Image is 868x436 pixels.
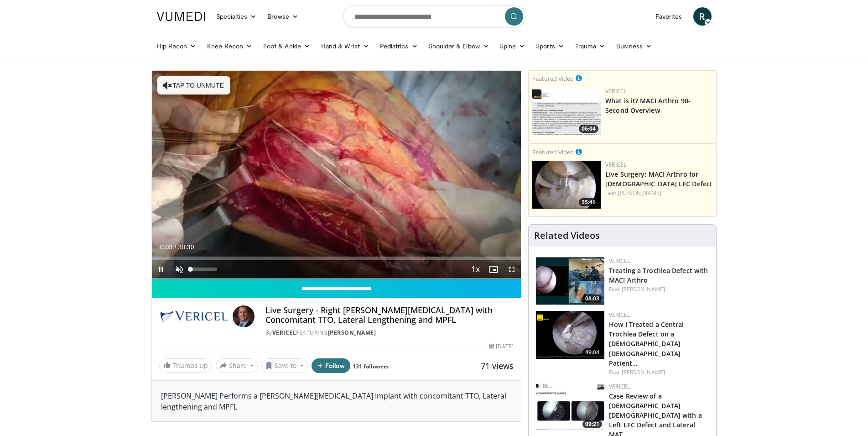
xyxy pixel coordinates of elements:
img: aa6cc8ed-3dbf-4b6a-8d82-4a06f68b6688.150x105_q85_crop-smart_upscale.jpg [532,87,601,135]
small: Featured Video [532,148,574,156]
a: [PERSON_NAME] [622,368,665,376]
a: Business [611,37,657,55]
div: By FEATURING [265,329,514,337]
h4: Related Videos [534,230,600,241]
a: Vericel [272,329,296,336]
a: Trauma [570,37,611,55]
a: Vericel [605,87,626,95]
div: Feat. [609,285,709,294]
button: Share [216,358,258,373]
a: Vericel [609,311,630,319]
div: Feat. [609,368,709,377]
a: Sports [530,37,570,55]
a: Vericel [609,257,630,265]
a: Vericel [609,383,630,390]
a: Hip Recon [151,37,202,55]
img: 0de30d39-bfe3-4001-9949-87048a0d8692.150x105_q85_crop-smart_upscale.jpg [536,257,604,305]
img: Avatar [233,305,255,327]
a: Vericel [605,161,626,168]
button: Enable picture-in-picture mode [484,260,503,278]
a: Pediatrics [374,37,423,55]
img: 7de77933-103b-4dce-a29e-51e92965dfc4.150x105_q85_crop-smart_upscale.jpg [536,383,604,431]
span: 35:46 [579,198,598,206]
button: Save to [261,358,308,373]
button: Tap to unmute [157,76,230,95]
a: How I Treated a Central Trochlea Defect on a [DEMOGRAPHIC_DATA] [DEMOGRAPHIC_DATA] Patient… [609,320,684,367]
a: Thumbs Up [159,358,212,373]
img: eb023345-1e2d-4374-a840-ddbc99f8c97c.150x105_q85_crop-smart_upscale.jpg [532,161,601,209]
a: [PERSON_NAME] [618,189,661,197]
a: R [693,7,712,26]
span: 71 views [481,360,514,371]
img: 5aa0332e-438a-4b19-810c-c6dfa13c7ee4.150x105_q85_crop-smart_upscale.jpg [536,311,604,359]
span: 49:04 [582,348,602,357]
a: [PERSON_NAME] [622,285,665,293]
a: 08:03 [536,257,604,305]
button: Pause [152,260,170,278]
a: 35:46 [532,161,601,209]
a: [PERSON_NAME] [328,329,376,336]
span: 06:04 [579,125,598,133]
a: What is it? MACI Arthro 90-Second Overview [605,96,691,115]
div: Feat. [605,189,712,197]
a: Treating a Trochlea Defect with MACI Arthro [609,266,708,284]
span: 0:03 [160,243,172,251]
a: Knee Recon [202,37,258,55]
a: 06:04 [532,87,601,135]
a: Shoulder & Elbow [423,37,494,55]
span: / [175,243,177,251]
div: Volume Level [191,268,217,271]
h4: Live Surgery - Right [PERSON_NAME][MEDICAL_DATA] with Concomitant TTO, Lateral Lengthening and MPFL [265,305,514,325]
span: 08:03 [582,294,602,303]
div: [PERSON_NAME] Performs a [PERSON_NAME][MEDICAL_DATA] Implant with concomitant TTO, Lateral length... [152,381,521,421]
div: [DATE] [489,342,514,351]
video-js: Video Player [152,71,521,279]
input: Search topics, interventions [343,5,525,27]
a: 49:04 [536,311,604,359]
button: Unmute [170,260,188,278]
a: 09:21 [536,383,604,431]
a: Live Surgery: MACI Arthro for [DEMOGRAPHIC_DATA] LFC Defect [605,170,712,188]
a: Spine [494,37,530,55]
a: 131 followers [353,362,389,370]
a: Specialties [211,7,262,26]
button: Fullscreen [503,260,521,278]
img: VuMedi Logo [157,12,205,21]
span: 09:21 [582,420,602,428]
div: Progress Bar [152,257,521,260]
span: 30:30 [178,243,194,251]
button: Follow [312,358,351,373]
img: Vericel [159,305,229,327]
a: Favorites [650,7,688,26]
button: Playback Rate [466,260,484,278]
a: Foot & Ankle [258,37,316,55]
a: Hand & Wrist [316,37,374,55]
a: Browse [262,7,304,26]
small: Featured Video [532,74,574,83]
